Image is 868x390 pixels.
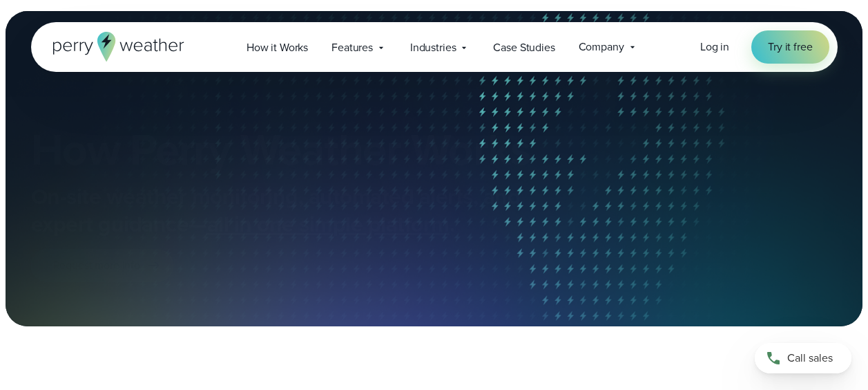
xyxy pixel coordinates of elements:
[755,343,851,373] a: Call sales
[493,39,554,56] span: Case Studies
[579,39,624,55] span: Company
[700,39,729,55] a: Log in
[751,30,829,64] a: Try it free
[768,39,812,55] span: Try it free
[700,39,729,55] span: Log in
[235,33,320,62] a: How it Works
[787,350,833,366] span: Call sales
[247,39,308,56] span: How it Works
[331,39,373,56] span: Features
[410,39,456,56] span: Industries
[481,33,566,62] a: Case Studies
